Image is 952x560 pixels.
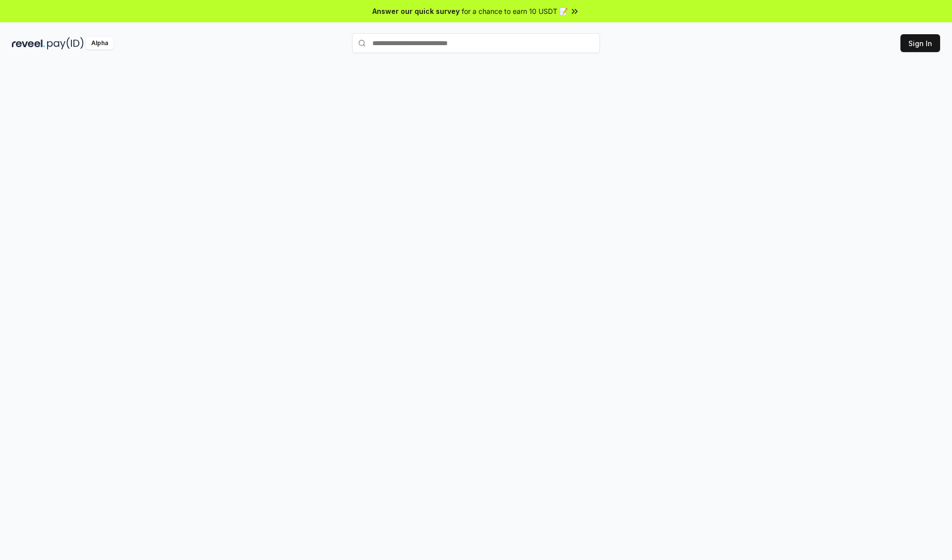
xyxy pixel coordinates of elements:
img: reveel_dark [12,37,45,50]
img: pay_id [47,37,84,50]
div: Alpha [86,37,114,50]
span: for a chance to earn 10 USDT 📝 [462,6,568,16]
button: Sign In [900,34,940,52]
span: Answer our quick survey [372,6,460,16]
